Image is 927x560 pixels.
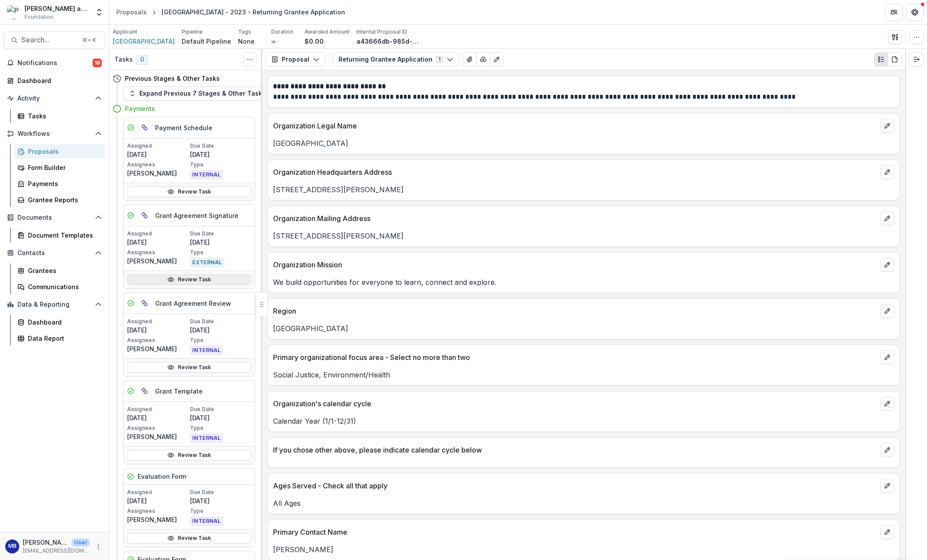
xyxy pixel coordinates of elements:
h3: Tasks [114,56,133,63]
p: Type [190,249,251,256]
h5: Grant Template [155,387,203,396]
a: Review Task [127,450,251,460]
p: a43666db-985d-420e-a7d6-f6c7cc162515 [356,37,422,46]
button: Open Documents [3,211,105,225]
p: Assigned [127,318,188,325]
p: Due Date [190,405,251,413]
span: Foundation [24,13,53,21]
span: EXTERNAL [190,258,224,267]
div: Melissa Bemel [8,543,17,549]
div: Grantee Reports [28,195,98,204]
button: edit [880,479,894,493]
p: Pipeline [182,28,203,36]
p: Type [190,161,251,169]
a: Review Task [127,362,251,373]
nav: breadcrumb [113,6,349,18]
div: Proposals [116,7,147,17]
a: Dashboard [3,73,105,88]
p: Assignees [127,249,188,256]
h4: Previous Stages & Other Tasks [125,74,220,83]
a: Communications [14,280,105,294]
p: [DATE] [190,238,251,247]
div: Document Templates [28,231,98,240]
p: [GEOGRAPHIC_DATA] [273,323,894,334]
span: Contacts [17,249,91,257]
p: Organization's calendar cycle [273,398,877,409]
p: Organization Mission [273,259,877,270]
button: PDF view [888,52,902,66]
p: [STREET_ADDRESS][PERSON_NAME] [273,184,894,195]
button: View dependent tasks [138,384,152,398]
span: INTERNAL [190,517,223,525]
p: Calendar Year (1/1-12/31) [273,416,894,426]
button: Returning Grantee Application1 [333,52,459,66]
div: Tasks [28,111,98,121]
div: Proposals [28,147,98,156]
a: [GEOGRAPHIC_DATA] [113,37,175,46]
div: Dashboard [17,76,98,85]
p: Due Date [190,318,251,325]
button: Open Data & Reporting [3,297,105,311]
p: Due Date [190,142,251,150]
button: View dependent tasks [138,121,152,135]
p: Assigned [127,488,188,496]
p: Primary organizational focus area - Select no more than two [273,352,877,363]
span: Search... [21,36,77,44]
img: Philip and Muriel Berman Foundation [7,5,21,19]
button: View Attached Files [463,52,477,66]
p: Type [190,424,251,432]
p: ∞ [271,37,276,46]
p: Organization Legal Name [273,121,877,131]
button: edit [880,304,894,318]
button: More [93,541,104,552]
p: [PERSON_NAME] [273,544,894,555]
button: edit [880,258,894,272]
button: edit [880,165,894,179]
button: edit [880,119,894,133]
p: [DATE] [127,496,188,505]
p: Assignees [127,424,188,432]
span: 0 [136,55,148,65]
span: INTERNAL [190,346,223,355]
button: Expand Previous 7 Stages & Other Tasks [123,86,271,100]
p: Assigned [127,142,188,150]
div: Dashboard [28,318,98,327]
span: Documents [17,214,91,221]
p: Internal Proposal ID [356,28,407,36]
p: $0.00 [304,37,324,46]
button: Plaintext view [874,52,888,66]
button: View dependent tasks [138,296,152,310]
p: [EMAIL_ADDRESS][DOMAIN_NAME] [23,547,90,555]
p: Organization Headquarters Address [273,167,877,177]
p: Assignees [127,507,188,515]
p: Type [190,507,251,515]
button: Notifications18 [3,56,105,70]
p: [DATE] [190,413,251,422]
p: [PERSON_NAME] [23,538,68,547]
span: Data & Reporting [17,301,91,308]
button: Partners [885,3,903,21]
p: Ages Served - Check all that apply [273,480,877,491]
a: Grantees [14,263,105,278]
p: Assigned [127,230,188,238]
button: Open Contacts [3,246,105,260]
h5: Grant Agreement Review [155,299,231,308]
span: INTERNAL [190,434,223,442]
button: Search... [3,31,105,49]
span: INTERNAL [190,170,223,179]
button: edit [880,525,894,539]
p: If you chose other above, please indicate calendar cycle below [273,445,877,455]
a: Tasks [14,109,105,123]
p: Applicant [113,28,137,36]
p: [PERSON_NAME] [127,344,188,353]
p: Due Date [190,488,251,496]
div: ⌘ + K [80,35,98,45]
p: Awarded Amount [304,28,349,36]
button: Toggle View Cancelled Tasks [243,52,257,66]
h5: Grant Agreement Signature [155,211,239,220]
p: None [238,37,255,46]
p: [DATE] [127,238,188,247]
p: Primary Contact Name [273,527,877,537]
div: Form Builder [28,163,98,172]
